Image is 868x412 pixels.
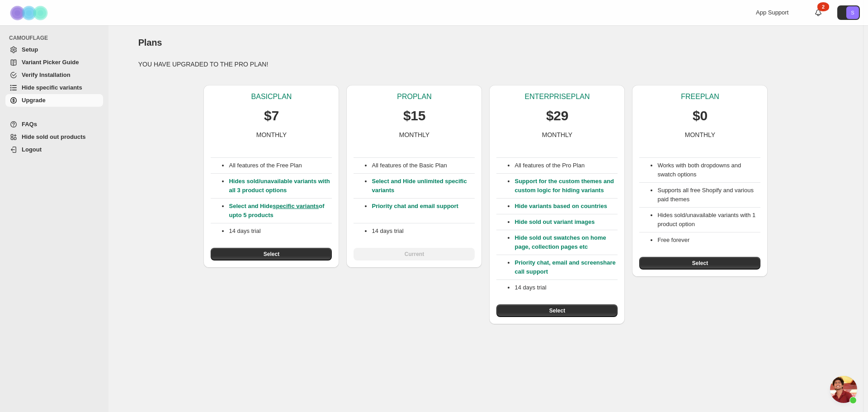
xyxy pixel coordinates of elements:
p: FREE PLAN [681,92,719,101]
img: Camouflage [7,0,52,25]
button: Select [211,248,332,260]
button: Avatar with initials S [837,5,860,20]
span: Avatar with initials S [846,6,859,19]
p: $15 [403,107,425,125]
a: specific variants [273,203,319,209]
span: Select [692,260,708,267]
p: $29 [546,107,568,125]
p: Hide variants based on countries [514,202,618,211]
p: 14 days trial [372,227,475,236]
a: Variant Picker Guide [5,56,103,69]
span: Select [549,307,565,314]
a: Hide sold out products [5,131,103,143]
p: YOU HAVE UPGRADED TO THE PRO PLAN! [138,60,834,69]
text: S [851,10,854,15]
p: Support for the custom themes and custom logic for hiding variants [514,177,618,195]
a: 2 [814,8,823,17]
p: ENTERPRISE PLAN [524,92,590,101]
p: MONTHLY [542,130,572,139]
li: Free forever [657,236,760,245]
p: Hides sold/unavailable variants with all 3 product options [229,177,332,195]
p: 14 days trial [229,227,332,236]
div: 2 [817,2,829,11]
p: Priority chat, email and screenshare call support [514,258,618,276]
p: All features of the Free Plan [229,161,332,170]
p: MONTHLY [256,130,287,139]
p: 14 days trial [514,283,618,292]
span: Hide sold out products [22,133,86,140]
p: $7 [264,107,279,125]
button: Select [639,257,760,270]
span: Variant Picker Guide [22,59,79,66]
span: CAMOUFLAGE [9,34,104,42]
a: FAQs [5,118,103,131]
p: MONTHLY [399,130,429,139]
p: Select and Hide of upto 5 products [229,202,332,220]
li: Works with both dropdowns and swatch options [657,161,760,179]
div: Open chat [830,376,857,403]
p: BASIC PLAN [251,92,292,101]
span: Setup [22,46,38,53]
p: Priority chat and email support [372,202,475,220]
a: Verify Installation [5,69,103,81]
button: Select [496,304,618,317]
span: Upgrade [22,97,46,104]
p: PRO PLAN [397,92,431,101]
p: MONTHLY [685,130,715,139]
p: Hide sold out variant images [514,218,618,227]
span: Verify Installation [22,71,71,78]
li: Hides sold/unavailable variants with 1 product option [657,211,760,229]
p: Hide sold out swatches on home page, collection pages etc [514,233,618,251]
a: Upgrade [5,94,103,107]
p: All features of the Pro Plan [514,161,618,170]
span: App Support [756,9,788,16]
span: FAQs [22,121,37,128]
li: Supports all free Shopify and various paid themes [657,186,760,204]
a: Hide specific variants [5,81,103,94]
a: Setup [5,43,103,56]
p: $0 [693,107,708,125]
span: Logout [22,146,42,153]
p: Select and Hide unlimited specific variants [372,177,475,195]
span: Plans [138,38,162,47]
a: Logout [5,143,103,156]
p: All features of the Basic Plan [372,161,475,170]
span: Select [264,251,279,258]
span: Hide specific variants [22,84,82,91]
